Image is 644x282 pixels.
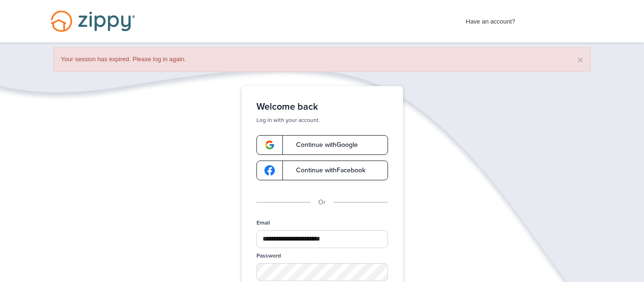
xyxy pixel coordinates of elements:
[256,263,388,281] input: Password
[466,12,515,27] span: Have an account?
[578,55,583,64] button: ×
[264,165,275,176] img: google-logo
[287,167,365,174] span: Continue with Facebook
[256,116,388,124] p: Log in with your account.
[256,135,388,155] a: google-logoContinue withGoogle
[287,142,358,148] span: Continue with Google
[256,230,388,248] input: Email
[256,219,270,227] label: Email
[256,101,388,113] h1: Welcome back
[256,252,281,260] label: Password
[53,47,591,72] div: Your session has expired. Please log in again.
[264,140,275,150] img: google-logo
[256,161,388,180] a: google-logoContinue withFacebook
[318,197,326,208] p: Or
